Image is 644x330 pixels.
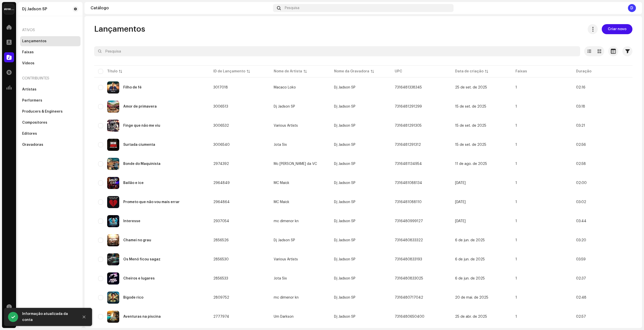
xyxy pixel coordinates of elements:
div: mc dimenor kn [274,296,299,299]
span: Dj Jadson SP [334,200,355,204]
span: Dj Jadson SP [334,315,355,318]
div: Aventuras na piscina [123,315,161,318]
span: 15 de set. de 2025 [455,105,486,108]
span: 02:16 [576,86,585,89]
span: 03:18 [576,105,585,108]
span: 1 [515,219,517,223]
div: Artistas [22,87,36,91]
span: Dj Jadson SP [334,181,355,185]
span: Dj Jadson SP [334,143,355,147]
span: 1 [515,296,517,299]
div: Compositores [22,121,47,125]
span: 1 [515,315,517,318]
div: Prometo que não vou mais errar [123,200,180,204]
div: Nome de Artista [274,69,302,74]
span: 25 de abr. de 2025 [455,315,487,318]
span: 2937054 [213,219,229,223]
span: Dj Jadson SP [274,239,326,242]
span: 3006513 [213,105,228,108]
span: 2856526 [213,239,229,242]
span: 20 de mai. de 2025 [455,296,488,299]
span: Dj Jadson SP [274,105,326,108]
re-m-nav-item: Vídeos [20,58,80,68]
img: 551f9631-30e4-4410-84c2-a4cec958b6f3 [107,158,119,170]
img: c55344a9-1e06-4eaf-b71b-2834683350e0 [107,215,119,227]
img: 1e8342a2-2972-4db5-b9b8-d10dafb0108b [107,253,119,265]
span: 25 de set. de 2025 [455,86,487,89]
span: Dj Jadson SP [334,124,355,127]
span: Macaco Loko [274,86,326,89]
re-m-nav-item: Lançamentos [20,36,80,46]
div: MC Maick [274,200,289,204]
span: 6 de jun. de 2025 [455,258,485,261]
div: MC Maick [274,181,289,185]
span: MC Maick [274,200,326,204]
span: 7316480833193 [395,258,422,261]
span: Dj Jadson SP [334,239,355,242]
span: Dj Jadson SP [334,258,355,261]
re-m-nav-item: Gravadoras [20,140,80,150]
div: mc dimenor kn [274,219,299,223]
span: 02:00 [576,181,587,185]
div: Finge que não me viu [123,124,160,127]
span: Dj Jadson SP [334,219,355,223]
div: Interesse [123,219,140,223]
span: 7316481338345 [395,86,422,89]
img: 7a6d8b75-f0da-48cf-a0f8-349d024c0617 [107,101,119,113]
div: Dj Jadson SP [22,7,47,11]
div: Performers [22,99,42,103]
img: 717a558f-3352-4895-8e0e-19f191712067 [107,272,119,285]
span: 7316481291305 [395,124,422,127]
re-m-nav-item: Artistas [20,84,80,95]
span: Jota Six [274,277,326,280]
div: Editores [22,132,37,136]
div: Dj Jadson SP [274,239,295,242]
span: 7316480999127 [395,219,423,223]
div: Producers & Engineers [22,110,63,114]
div: Vídeos [22,61,34,65]
div: Gravadoras [22,143,43,147]
span: mc dimenor kn [274,296,326,299]
span: 7316480833025 [395,277,423,280]
re-m-nav-item: Producers & Engineers [20,107,80,117]
div: Various Artists [274,258,298,261]
span: Various Artists [274,258,326,261]
input: Pesquisa [94,46,580,56]
img: 82b2893b-2b38-4344-adee-570f853a8b69 [107,234,119,246]
span: Criar novo [608,24,626,34]
div: Cheiros e lugares [123,277,155,280]
div: Filho de fé [123,86,142,89]
span: 1 [515,277,517,280]
div: Jota Six [274,277,287,280]
button: Close [79,312,89,322]
span: 2974392 [213,162,229,166]
span: 7316481291312 [395,143,421,147]
div: Macaco Loko [274,86,296,89]
re-a-nav-header: Ativos [20,24,80,36]
span: 7316481291299 [395,105,422,108]
div: Lançamentos [22,39,47,43]
div: Bigode rico [123,296,143,299]
span: 3006532 [213,124,229,127]
div: Bonde do Maquinista [123,162,160,166]
span: 11 de ago. de 2025 [455,162,487,166]
span: 03:44 [576,219,586,223]
span: 02:58 [576,162,586,166]
span: 6 de jun. de 2025 [455,239,485,242]
span: 31 de jul. de 2025 [455,181,466,185]
span: 1 [515,105,517,108]
span: Mc Felipinho da VC [274,162,326,166]
span: Dj Jadson SP [334,277,355,280]
re-m-nav-item: Editores [20,129,80,139]
div: Informação atualizada da conta [22,311,75,323]
div: Jota Six [274,143,287,147]
span: 7316481088134 [395,181,422,185]
span: MC Maick [274,181,326,185]
span: 02:37 [576,277,586,280]
span: 2809752 [213,296,229,299]
div: Título [107,69,117,74]
span: 6 de jun. de 2025 [455,277,485,280]
span: 1 [515,239,517,242]
span: mc dimenor kn [274,219,326,223]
